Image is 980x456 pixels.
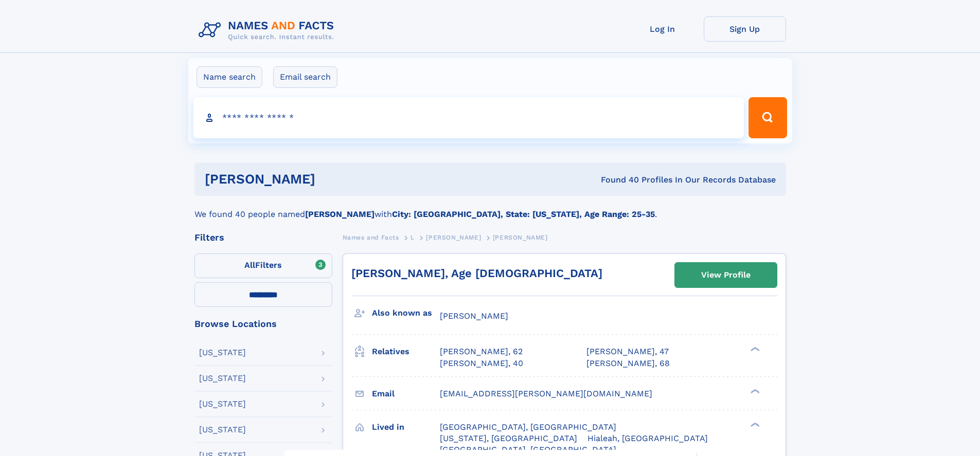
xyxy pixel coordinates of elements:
[748,346,760,353] div: ❯
[372,385,440,403] h3: Email
[193,97,744,138] input: search input
[587,433,708,443] span: Hialeah, [GEOGRAPHIC_DATA]
[199,374,246,382] div: [US_STATE]
[621,16,704,42] a: Log In
[748,388,760,394] div: ❯
[343,231,399,244] a: Names and Facts
[411,231,415,244] a: L
[194,319,332,329] div: Browse Locations
[440,311,508,321] span: [PERSON_NAME]
[749,97,787,138] button: Search Button
[586,358,670,369] a: [PERSON_NAME], 68
[199,400,246,408] div: [US_STATE]
[372,418,440,436] h3: Lived in
[440,346,523,357] a: [PERSON_NAME], 62
[194,253,332,278] label: Filters
[426,234,481,241] span: [PERSON_NAME]
[194,233,332,242] div: Filters
[440,445,616,454] span: [GEOGRAPHIC_DATA], [GEOGRAPHIC_DATA]
[205,173,458,186] h1: [PERSON_NAME]
[426,231,481,244] a: [PERSON_NAME]
[440,422,616,432] span: [GEOGRAPHIC_DATA], [GEOGRAPHIC_DATA]
[199,426,246,434] div: [US_STATE]
[675,263,777,287] a: View Profile
[440,358,523,369] a: [PERSON_NAME], 40
[586,346,669,357] a: [PERSON_NAME], 47
[372,343,440,360] h3: Relatives
[197,66,262,88] label: Name search
[392,209,655,219] b: City: [GEOGRAPHIC_DATA], State: [US_STATE], Age Range: 25-35
[199,349,246,357] div: [US_STATE]
[194,16,343,44] img: Logo Names and Facts
[372,304,440,322] h3: Also known as
[194,196,786,221] div: We found 40 people named with .
[493,234,548,241] span: [PERSON_NAME]
[440,433,577,443] span: [US_STATE], [GEOGRAPHIC_DATA]
[411,234,415,241] span: L
[305,209,375,219] b: [PERSON_NAME]
[748,421,760,428] div: ❯
[440,389,652,398] span: [EMAIL_ADDRESS][PERSON_NAME][DOMAIN_NAME]
[701,263,751,287] div: View Profile
[273,66,337,88] label: Email search
[458,174,776,186] div: Found 40 Profiles In Our Records Database
[704,16,786,42] a: Sign Up
[351,267,602,280] a: [PERSON_NAME], Age [DEMOGRAPHIC_DATA]
[244,260,255,270] span: All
